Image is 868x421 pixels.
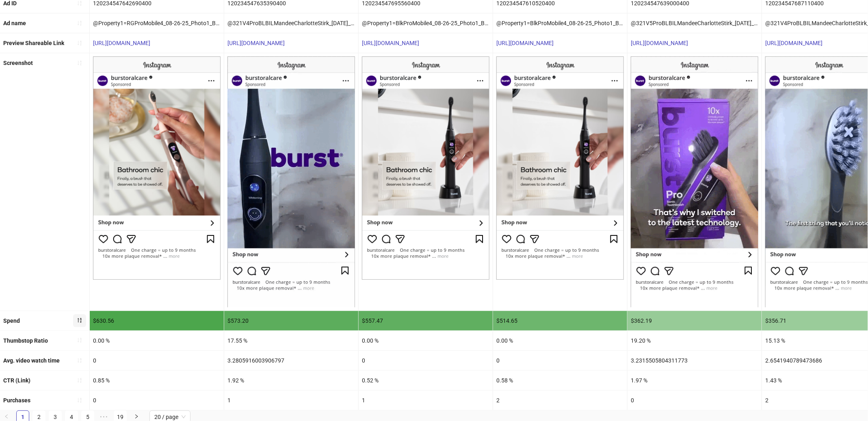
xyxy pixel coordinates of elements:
[224,371,358,390] div: 1.92 %
[628,391,762,410] div: 0
[224,331,358,350] div: 17.55 %
[3,377,30,384] b: CTR (Link)
[359,331,493,350] div: 0.00 %
[77,40,82,46] span: sort-ascending
[493,331,627,350] div: 0.00 %
[77,378,82,383] span: sort-ascending
[93,40,150,46] a: [URL][DOMAIN_NAME]
[77,20,82,26] span: sort-ascending
[77,317,82,323] span: sort-descending
[493,311,627,330] div: $514.65
[77,0,82,6] span: sort-ascending
[90,371,224,390] div: 0.85 %
[224,311,358,330] div: $573.20
[90,311,224,330] div: $630.56
[359,391,493,410] div: 1
[3,60,33,66] b: Screenshot
[493,13,627,33] div: @Property1=BlkProMobile4_08-26-25_Photo1_Brand_Review_ProSonicToothbrush_BurstOralCare_
[631,56,758,307] img: Screenshot 120234547639000400
[227,40,285,46] a: [URL][DOMAIN_NAME]
[359,311,493,330] div: $557.47
[359,13,493,33] div: @Property1=BlkProMobile4_08-26-25_Photo1_Brand_Review_ProSonicToothbrush_BurstOralCare_
[3,397,30,404] b: Purchases
[3,357,60,364] b: Avg. video watch time
[90,351,224,370] div: 0
[496,40,554,46] a: [URL][DOMAIN_NAME]
[493,391,627,410] div: 2
[359,371,493,390] div: 0.52 %
[77,358,82,363] span: sort-ascending
[224,391,358,410] div: 1
[359,351,493,370] div: 0
[93,56,221,280] img: Screenshot 120234547642690400
[362,40,419,46] a: [URL][DOMAIN_NAME]
[90,391,224,410] div: 0
[77,337,82,343] span: sort-ascending
[77,60,82,66] span: sort-ascending
[628,331,762,350] div: 19.20 %
[3,40,64,46] b: Preview Shareable Link
[493,371,627,390] div: 0.58 %
[362,56,489,280] img: Screenshot 120234547695560400
[4,414,9,419] span: left
[628,311,762,330] div: $362.19
[224,13,358,33] div: @321V4ProBLBILMandeeCharlotteStirk_[DATE]_Video1_Brand_Testimonial_ProSonicToothBrush_BurstOralCa...
[3,337,48,344] b: Thumbstop Ratio
[134,414,139,419] span: right
[90,331,224,350] div: 0.00 %
[631,40,688,46] a: [URL][DOMAIN_NAME]
[227,56,355,307] img: Screenshot 120234547635390400
[628,13,762,33] div: @321V5ProBLBILMandeeCharlotteStirk_[DATE]_Video1_Brand_Testimonial_ProSonicToothBrush_BurstOralCa...
[493,351,627,370] div: 0
[90,13,224,33] div: @Property1=RGProMobile4_08-26-25_Photo1_Brand_Review_ProSonicToothbrush_BurstOralCare_
[3,20,26,26] b: Ad name
[765,40,823,46] a: [URL][DOMAIN_NAME]
[628,371,762,390] div: 1.97 %
[77,397,82,403] span: sort-ascending
[3,317,20,324] b: Spend
[224,351,358,370] div: 3.2805916003906797
[628,351,762,370] div: 3.2315505804311773
[496,56,624,280] img: Screenshot 120234547610520400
